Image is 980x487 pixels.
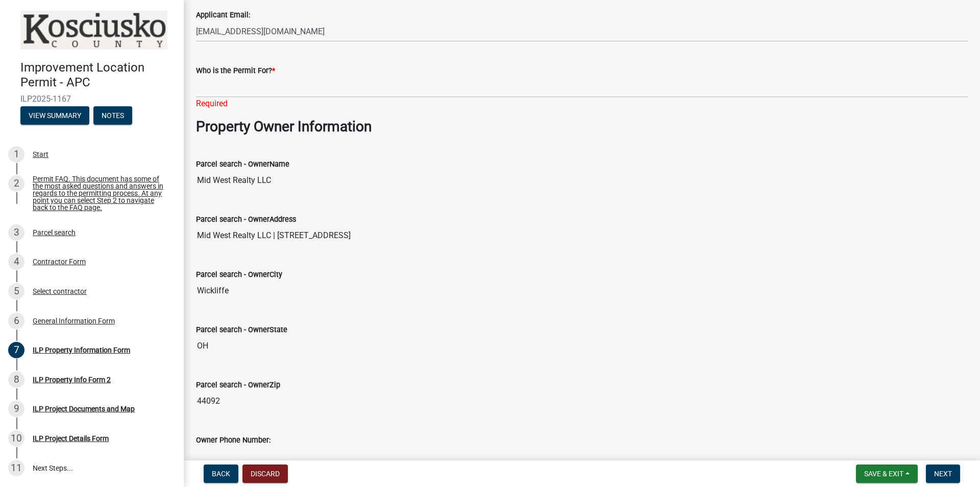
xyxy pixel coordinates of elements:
[204,465,238,483] button: Back
[20,11,167,50] img: Kosciusko County, Indiana
[196,437,271,444] label: Owner Phone Number:
[8,253,24,270] div: 4
[8,224,24,241] div: 3
[8,460,24,476] div: 11
[196,98,968,110] div: Required
[8,401,24,417] div: 9
[856,465,918,483] button: Save & Exit
[196,216,296,223] label: Parcel search - OwnerAddress
[196,161,289,168] label: Parcel search - OwnerName
[8,342,24,358] div: 7
[8,430,24,447] div: 10
[8,175,24,192] div: 2
[8,146,24,163] div: 1
[934,470,952,478] span: Next
[20,106,89,125] button: View Summary
[33,376,111,383] div: ILP Property Info Form 2
[8,283,24,299] div: 5
[33,405,135,412] div: ILP Project Documents and Map
[33,175,167,211] div: Permit FAQ. This document has some of the most asked questions and answers in regards to the perm...
[20,60,176,90] h4: Improvement Location Permit - APC
[20,112,89,120] wm-modal-confirm: Summary
[33,346,130,354] div: ILP Property Information Form
[93,106,132,125] button: Notes
[33,151,48,158] div: Start
[33,288,87,295] div: Select contractor
[20,94,163,104] span: ILP2025-1167
[212,470,230,478] span: Back
[33,317,115,324] div: General Information Form
[33,258,86,265] div: Contractor Form
[8,372,24,388] div: 8
[8,313,24,329] div: 6
[864,470,903,478] span: Save & Exit
[196,118,372,135] strong: Property Owner Information
[196,67,275,75] label: Who is the Permit For?
[926,465,960,483] button: Next
[196,327,287,334] label: Parcel search - OwnerState
[196,12,250,19] label: Applicant Email:
[196,271,282,279] label: Parcel search - OwnerCity
[33,435,109,442] div: ILP Project Details Form
[93,112,132,120] wm-modal-confirm: Notes
[33,229,76,236] div: Parcel search
[196,382,280,389] label: Parcel search - OwnerZip
[242,465,288,483] button: Discard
